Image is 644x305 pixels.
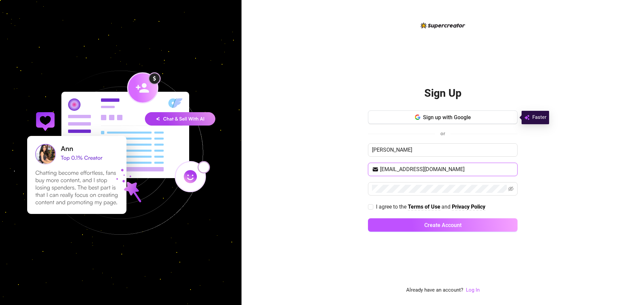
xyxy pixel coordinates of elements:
[466,286,480,294] a: Log In
[376,204,408,210] span: I agree to the
[424,222,462,228] span: Create Account
[408,204,440,210] strong: Terms of Use
[5,37,237,269] img: signup-background-D0MIrEPF.svg
[440,131,445,137] span: or
[441,204,452,210] span: and
[452,204,485,211] a: Privacy Policy
[423,114,471,121] span: Sign up with Google
[452,204,485,210] strong: Privacy Policy
[532,113,546,122] span: Faster
[466,287,480,293] a: Log In
[406,286,463,294] span: Already have an account?
[368,218,518,232] button: Create Account
[524,113,530,122] img: svg%3e
[380,165,514,173] input: Your email
[508,186,514,192] span: eye-invisible
[421,22,465,28] img: logo-BBDzfeDw.svg
[408,204,440,211] a: Terms of Use
[424,86,462,100] h2: Sign Up
[368,143,518,157] input: Enter your Name
[368,110,518,124] button: Sign up with Google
